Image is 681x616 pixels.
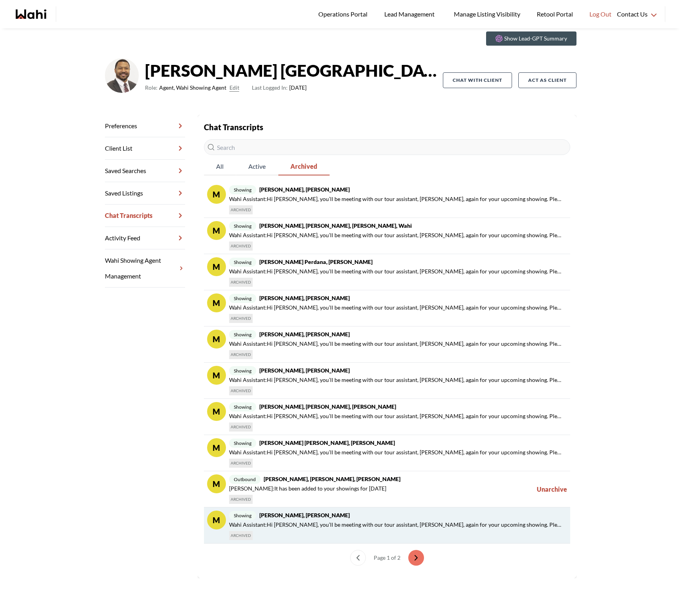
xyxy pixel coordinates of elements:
[105,182,185,205] a: Saved Listings
[259,512,350,518] strong: [PERSON_NAME], [PERSON_NAME]
[204,326,570,363] a: Mshowing[PERSON_NAME], [PERSON_NAME]Wahi Assistant:Hi [PERSON_NAME], you’ll be meeting with our t...
[229,205,253,214] span: ARCHIVED
[204,158,236,175] span: All
[229,339,564,349] span: Wahi Assistant : Hi [PERSON_NAME], you’ll be meeting with our tour assistant, [PERSON_NAME], agai...
[204,399,570,435] a: Mshowing[PERSON_NAME], [PERSON_NAME], [PERSON_NAME]Wahi Assistant:Hi [PERSON_NAME], you’ll be mee...
[452,9,523,19] span: Manage Listing Visibility
[207,438,226,457] div: M
[504,35,567,42] p: Show Lead-GPT Summary
[105,205,185,227] a: Chat Transcripts
[229,448,564,457] span: Wahi Assistant : Hi [PERSON_NAME], you’ll be meeting with our tour assistant, [PERSON_NAME], agai...
[278,158,330,175] span: Archived
[229,278,253,287] span: ARCHIVED
[159,83,226,92] span: Agent, Wahi Showing Agent
[259,331,350,338] strong: [PERSON_NAME], [PERSON_NAME]
[537,474,567,504] button: Unarchive
[229,330,256,339] span: showing
[259,403,396,410] strong: [PERSON_NAME], [PERSON_NAME], [PERSON_NAME]
[204,139,570,155] input: Search
[207,511,226,529] div: M
[236,158,278,175] button: Active
[229,303,564,312] span: Wahi Assistant : Hi [PERSON_NAME], you’ll be meeting with our tour assistant, [PERSON_NAME], agai...
[318,9,370,19] span: Operations Portal
[229,83,239,92] button: Edit
[229,422,253,432] span: ARCHIVED
[207,366,226,385] div: M
[518,72,576,88] button: Act as Client
[207,221,226,240] div: M
[229,185,256,194] span: showing
[259,258,373,265] strong: [PERSON_NAME] perdana, [PERSON_NAME]
[105,160,185,182] a: Saved Searches
[229,484,386,493] span: [PERSON_NAME] : It has been added to your showings for [DATE]
[443,72,512,88] button: Chat with client
[204,122,263,132] strong: Chat Transcripts
[207,257,226,276] div: M
[16,9,46,19] a: Wahi homepage
[350,550,366,566] button: previous page
[486,31,576,46] button: Show Lead-GPT Summary
[229,350,253,359] span: ARCHIVED
[204,471,570,507] a: Moutbound[PERSON_NAME], [PERSON_NAME], [PERSON_NAME][PERSON_NAME]:It has been added to your showi...
[204,218,570,254] a: Mshowing[PERSON_NAME], [PERSON_NAME], [PERSON_NAME], WahiWahi Assistant:Hi [PERSON_NAME], you’ll ...
[204,435,570,471] a: Mshowing[PERSON_NAME] [PERSON_NAME], [PERSON_NAME]Wahi Assistant:Hi [PERSON_NAME], you’ll be meet...
[204,290,570,326] a: Mshowing[PERSON_NAME], [PERSON_NAME]Wahi Assistant:Hi [PERSON_NAME], you’ll be meeting with our t...
[229,221,256,231] span: showing
[229,375,564,385] span: Wahi Assistant : Hi [PERSON_NAME], you’ll be meeting with our tour assistant, [PERSON_NAME], agai...
[278,158,330,175] button: Archived
[229,439,256,448] span: showing
[204,182,570,218] a: Mshowing[PERSON_NAME], [PERSON_NAME]Wahi Assistant:Hi [PERSON_NAME], you’ll be meeting with our t...
[259,367,350,374] strong: [PERSON_NAME], [PERSON_NAME]
[408,550,424,566] button: next page
[264,476,400,482] strong: [PERSON_NAME], [PERSON_NAME], [PERSON_NAME]
[229,402,256,411] span: showing
[229,242,253,251] span: ARCHIVED
[259,439,395,446] strong: [PERSON_NAME] [PERSON_NAME], [PERSON_NAME]
[105,137,185,160] a: Client List
[229,366,256,375] span: showing
[259,222,412,229] strong: [PERSON_NAME], [PERSON_NAME], [PERSON_NAME], Wahi
[207,185,226,204] div: M
[207,402,226,421] div: M
[236,158,278,175] span: Active
[229,531,253,540] span: ARCHIVED
[204,158,236,175] button: All
[204,254,570,290] a: Mshowing[PERSON_NAME] perdana, [PERSON_NAME]Wahi Assistant:Hi [PERSON_NAME], you’ll be meeting wi...
[229,411,564,421] span: Wahi Assistant : Hi [PERSON_NAME], you’ll be meeting with our tour assistant, [PERSON_NAME], agai...
[229,294,256,303] span: showing
[145,83,158,92] span: Role:
[105,227,185,249] a: Activity Feed
[229,194,564,204] span: Wahi Assistant : Hi [PERSON_NAME], you’ll be meeting with our tour assistant, [PERSON_NAME], agai...
[229,475,261,484] span: outbound
[259,295,350,301] strong: [PERSON_NAME], [PERSON_NAME]
[229,231,564,240] span: Wahi Assistant : Hi [PERSON_NAME], you’ll be meeting with our tour assistant, [PERSON_NAME], agai...
[105,249,185,288] a: Wahi Showing Agent Management
[204,544,570,572] nav: conversations pagination
[371,550,404,566] div: Page 1 of 2
[229,495,253,504] span: ARCHIVED
[537,9,575,19] span: Retool Portal
[229,386,253,395] span: ARCHIVED
[207,474,226,493] div: M
[229,459,253,468] span: ARCHIVED
[145,59,443,82] strong: [PERSON_NAME] [GEOGRAPHIC_DATA]
[105,115,185,137] a: Preferences
[207,330,226,349] div: M
[384,9,437,19] span: Lead Management
[252,83,307,92] span: [DATE]
[229,314,253,323] span: ARCHIVED
[105,58,139,93] img: f5cabec286e241ef.jpeg
[207,293,226,312] div: M
[229,520,564,529] span: Wahi Assistant : Hi [PERSON_NAME], you’ll be meeting with our tour assistant, [PERSON_NAME], agai...
[252,84,288,91] span: Last Logged In:
[259,186,350,193] strong: [PERSON_NAME], [PERSON_NAME]
[204,363,570,399] a: Mshowing[PERSON_NAME], [PERSON_NAME]Wahi Assistant:Hi [PERSON_NAME], you’ll be meeting with our t...
[229,267,564,276] span: Wahi Assistant : Hi [PERSON_NAME], you’ll be meeting with our tour assistant, [PERSON_NAME], agai...
[229,511,256,520] span: showing
[589,9,611,19] span: Log Out
[204,507,570,544] a: Mshowing[PERSON_NAME], [PERSON_NAME]Wahi Assistant:Hi [PERSON_NAME], you’ll be meeting with our t...
[229,258,256,267] span: showing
